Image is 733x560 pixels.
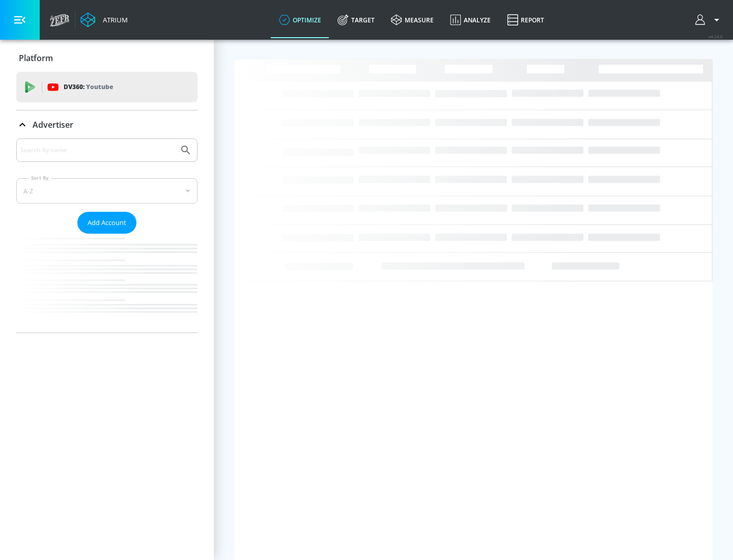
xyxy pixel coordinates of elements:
[77,212,136,234] button: Add Account
[709,34,723,39] span: v 4.24.0
[16,44,198,72] div: Platform
[88,217,126,229] span: Add Account
[271,2,329,38] a: optimize
[499,2,552,38] a: Report
[86,81,113,92] p: Youtube
[16,138,198,332] div: Advertiser
[80,12,128,27] a: Atrium
[16,178,198,204] div: A-Z
[442,2,499,38] a: Analyze
[16,234,198,332] nav: list of Advertiser
[19,52,53,64] p: Platform
[99,15,128,24] div: Atrium
[33,119,73,130] p: Advertiser
[16,72,198,102] div: DV360: Youtube
[20,144,175,157] input: Search by name
[29,175,51,181] label: Sort By
[383,2,442,38] a: measure
[329,2,383,38] a: Target
[64,81,113,93] p: DV360:
[16,110,198,139] div: Advertiser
